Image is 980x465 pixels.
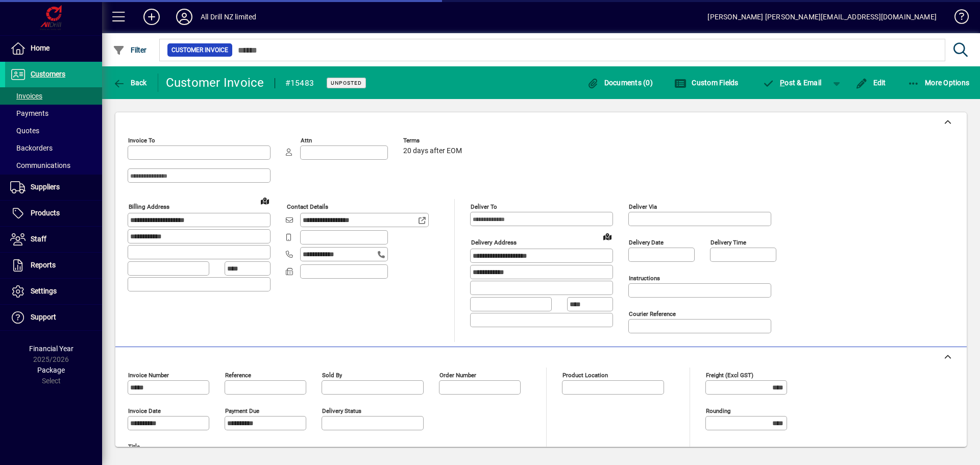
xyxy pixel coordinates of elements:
mat-label: Delivery date [629,239,664,246]
mat-label: Deliver To [471,203,497,210]
a: Communications [5,157,102,174]
a: Support [5,305,102,330]
div: [PERSON_NAME] [PERSON_NAME][EMAIL_ADDRESS][DOMAIN_NAME] [707,9,937,25]
a: Payments [5,105,102,122]
a: View on map [599,228,616,244]
mat-label: Reference [225,372,251,379]
span: 20 days after EOM [403,147,462,155]
mat-label: Title [128,443,140,450]
mat-label: Invoice number [128,372,169,379]
button: Filter [110,41,150,59]
a: Settings [5,279,102,304]
mat-label: Deliver via [629,203,657,210]
button: More Options [905,74,972,92]
span: Customers [31,70,65,78]
span: Support [31,313,56,321]
div: Customer Invoice [166,75,264,91]
span: Invoices [10,92,42,100]
button: Edit [853,74,889,92]
span: Terms [403,137,464,144]
span: Communications [10,161,70,169]
span: Staff [31,235,46,243]
button: Post & Email [757,74,827,92]
mat-label: Sold by [322,372,342,379]
a: Staff [5,227,102,252]
span: Suppliers [31,183,60,191]
button: Documents (0) [584,74,655,92]
span: More Options [908,79,970,87]
span: Documents (0) [586,79,653,87]
mat-label: Invoice To [128,137,155,144]
button: Back [110,74,150,92]
a: Products [5,201,102,226]
a: View on map [257,192,273,209]
span: Home [31,44,50,52]
a: Home [5,36,102,61]
a: Quotes [5,122,102,139]
span: Quotes [10,127,39,135]
mat-label: Invoice date [128,407,161,414]
span: Custom Fields [674,79,739,87]
div: All Drill NZ limited [201,9,257,25]
span: Settings [31,287,57,295]
mat-label: Courier Reference [629,310,676,317]
span: Financial Year [29,345,73,353]
span: Back [113,79,147,87]
mat-label: Delivery time [710,239,746,246]
a: Invoices [5,87,102,105]
span: ost & Email [763,79,822,87]
mat-label: Product location [562,372,608,379]
span: Payments [10,109,48,117]
a: Backorders [5,139,102,157]
span: Reports [31,261,56,269]
mat-label: Attn [301,137,312,144]
span: Backorders [10,144,53,152]
button: Custom Fields [672,74,741,92]
a: Reports [5,253,102,278]
button: Add [135,8,168,26]
a: Suppliers [5,175,102,200]
span: Package [37,366,65,374]
span: P [780,79,785,87]
span: Filter [113,46,147,54]
mat-label: Payment due [225,407,259,414]
mat-label: Order number [439,372,476,379]
div: #15483 [285,75,314,91]
span: Customer Invoice [171,45,228,55]
span: Edit [855,79,886,87]
span: Unposted [331,80,362,86]
span: Products [31,209,60,217]
mat-label: Instructions [629,275,660,282]
mat-label: Delivery status [322,407,361,414]
app-page-header-button: Back [102,74,158,92]
a: Knowledge Base [947,2,967,35]
mat-label: Rounding [706,407,730,414]
mat-label: Freight (excl GST) [706,372,753,379]
button: Profile [168,8,201,26]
